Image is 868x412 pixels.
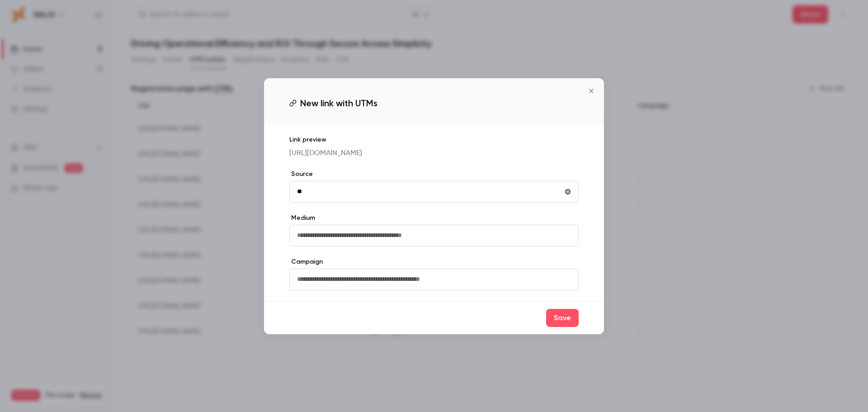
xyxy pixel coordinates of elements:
label: Source [289,170,579,179]
button: Close [582,82,600,100]
label: Medium [289,213,579,223]
button: utmSource [561,185,575,199]
label: Campaign [289,257,579,266]
p: [URL][DOMAIN_NAME] [289,148,579,159]
span: New link with UTMs [300,96,377,110]
button: Save [546,309,579,327]
p: Link preview [289,135,579,144]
